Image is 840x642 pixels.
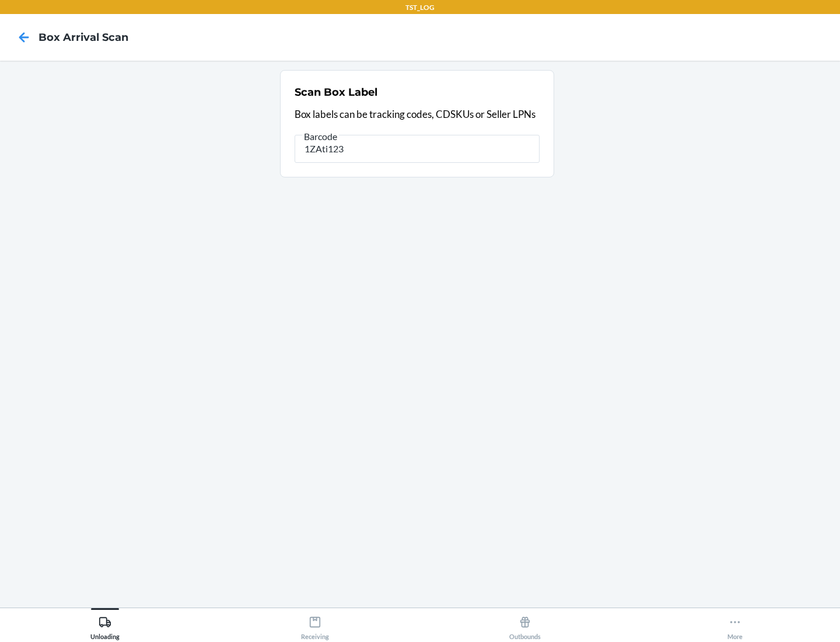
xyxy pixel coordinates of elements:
[420,608,630,640] button: Outbounds
[295,85,377,100] h2: Scan Box Label
[295,135,540,163] input: Barcode
[301,611,329,640] div: Receiving
[90,611,120,640] div: Unloading
[210,608,420,640] button: Receiving
[302,131,339,142] span: Barcode
[727,611,743,640] div: More
[630,608,840,640] button: More
[295,107,540,122] p: Box labels can be tracking codes, CDSKUs or Seller LPNs
[405,2,435,13] p: TST_LOG
[509,611,541,640] div: Outbounds
[38,30,128,45] h4: Box Arrival Scan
